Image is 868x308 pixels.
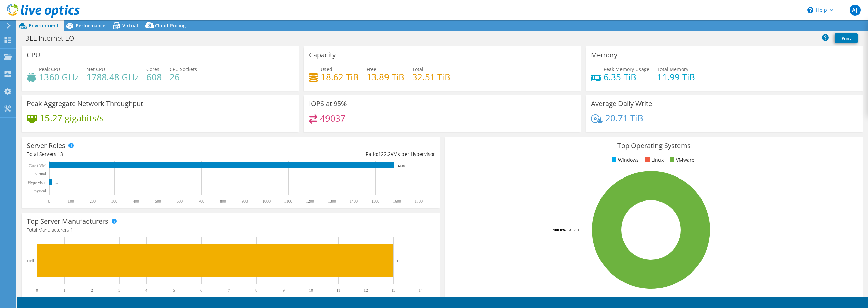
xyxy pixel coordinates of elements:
[604,73,649,81] h4: 6.35 TiB
[91,288,93,293] text: 2
[63,288,65,293] text: 1
[145,288,147,293] text: 4
[284,199,292,204] text: 1100
[604,66,649,72] span: Peak Memory Usage
[58,151,63,157] span: 13
[76,22,105,29] span: Performance
[228,288,230,293] text: 7
[170,73,197,81] h4: 26
[53,189,54,193] text: 0
[610,156,639,164] li: Windows
[309,51,336,59] h3: Capacity
[146,66,159,72] span: Cores
[48,199,50,204] text: 0
[309,100,347,108] h3: IOPS at 95%
[27,226,435,234] h4: Total Manufacturers:
[321,66,332,72] span: Used
[566,227,579,232] tspan: ESXi 7.0
[173,288,175,293] text: 5
[242,199,248,204] text: 900
[39,66,60,72] span: Peak CPU
[39,73,79,81] h4: 1360 GHz
[86,66,105,72] span: Net CPU
[668,156,694,164] li: VMware
[27,51,40,59] h3: CPU
[68,199,74,204] text: 100
[262,199,271,204] text: 1000
[320,115,346,122] h4: 49037
[29,163,46,168] text: Guest VM
[850,5,861,16] span: AJ
[170,66,197,72] span: CPU Sockets
[27,218,108,225] h3: Top Server Manufacturers
[306,199,314,204] text: 1200
[32,189,46,193] text: Physical
[22,34,84,42] h1: BEL-Internet-LO
[367,73,405,81] h4: 13.89 TiB
[807,7,813,13] svg: \n
[28,180,46,185] text: Hypervisor
[328,199,336,204] text: 1300
[29,22,59,29] span: Environment
[133,199,139,204] text: 400
[27,100,143,108] h3: Peak Aggregate Network Throughput
[155,22,186,29] span: Cloud Pricing
[591,51,617,59] h3: Memory
[364,288,368,293] text: 12
[198,199,204,204] text: 700
[391,288,395,293] text: 13
[336,288,340,293] text: 11
[371,199,379,204] text: 1500
[220,199,226,204] text: 800
[255,288,257,293] text: 8
[231,150,435,158] div: Ratio: VMs per Hypervisor
[657,73,695,81] h4: 11.99 TiB
[643,156,664,164] li: Linux
[553,227,566,232] tspan: 100.0%
[367,66,376,72] span: Free
[111,199,117,204] text: 300
[146,73,162,81] h4: 608
[415,199,423,204] text: 1700
[657,66,688,72] span: Total Memory
[283,288,285,293] text: 9
[591,100,652,108] h3: Average Daily Write
[177,199,183,204] text: 600
[321,73,359,81] h4: 18.62 TiB
[86,73,139,81] h4: 1788.48 GHz
[90,199,96,204] text: 200
[605,114,643,122] h4: 20.71 TiB
[835,33,858,43] a: Print
[27,150,231,158] div: Total Servers:
[309,288,313,293] text: 10
[412,73,450,81] h4: 32.51 TiB
[412,66,423,72] span: Total
[40,114,104,122] h4: 15.27 gigabits/s
[350,199,358,204] text: 1400
[122,22,138,29] span: Virtual
[393,199,401,204] text: 1600
[27,142,65,149] h3: Server Roles
[55,181,59,184] text: 13
[27,259,34,263] text: Dell
[419,288,423,293] text: 14
[397,259,401,263] text: 13
[36,288,38,293] text: 0
[200,288,202,293] text: 6
[70,227,73,233] span: 1
[35,172,46,176] text: Virtual
[118,288,120,293] text: 3
[398,164,405,167] text: 1,588
[450,142,858,149] h3: Top Operating Systems
[378,151,391,157] span: 122.2
[53,172,54,176] text: 0
[155,199,161,204] text: 500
